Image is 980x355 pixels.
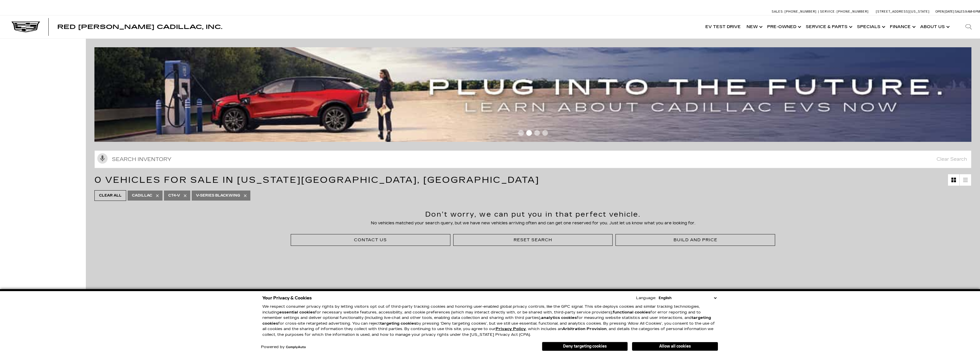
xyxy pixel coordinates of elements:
[837,10,869,13] span: [PHONE_NUMBER]
[94,47,976,142] img: ev-blog-post-banners4
[820,10,836,13] span: Service:
[935,10,954,13] span: Open [DATE]
[94,150,971,168] input: Search Inventory
[657,295,718,301] select: Language Select
[955,10,965,13] span: Sales:
[262,294,312,302] span: Your Privacy & Cookies
[208,221,858,225] p: No vehicles matched your search query, but we have new vehicles arriving often and can get one re...
[168,192,180,199] span: CT4-V
[772,10,818,13] a: Sales: [PHONE_NUMBER]
[632,342,718,351] button: Allow all cookies
[818,10,870,13] a: Service: [PHONE_NUMBER]
[744,15,764,38] a: New
[772,10,784,13] span: Sales:
[94,175,539,185] span: 0 Vehicles for Sale in [US_STATE][GEOGRAPHIC_DATA], [GEOGRAPHIC_DATA]
[262,304,718,338] p: We respect consumer privacy rights by letting visitors opt out of third-party tracking cookies an...
[208,211,858,218] h2: Don’t worry, we can put you in that perfect vehicle.
[57,23,222,30] span: Red [PERSON_NAME] Cadillac, Inc.
[534,130,540,136] span: Go to slide 3
[803,15,854,38] a: Service & Parts
[887,15,917,38] a: Finance
[99,192,122,199] span: Clear All
[965,10,980,13] span: 9 AM-6 PM
[514,237,552,243] div: Reset Search
[854,15,887,38] a: Specials
[674,237,717,243] div: Build and Price
[541,315,577,320] strong: analytics cookies
[57,24,222,30] a: Red [PERSON_NAME] Cadillac, Inc.
[702,15,744,38] a: EV Test Drive
[380,321,416,326] strong: targeting cookies
[876,10,930,13] a: [STREET_ADDRESS][US_STATE]
[636,296,656,300] div: Language:
[496,327,526,331] a: Privacy Policy
[615,234,775,246] div: Build and Price
[279,310,315,315] strong: essential cookies
[542,342,628,351] button: Deny targeting cookies
[518,130,524,136] span: Go to slide 1
[97,153,108,164] svg: Click to toggle on voice search
[11,21,40,32] img: Cadillac Dark Logo with Cadillac White Text
[354,237,387,243] div: Contact Us
[286,346,306,349] a: ComplyAuto
[453,234,613,246] div: Reset Search
[562,327,607,331] strong: Arbitration Provision
[132,192,152,199] span: Cadillac
[542,130,548,136] span: Go to slide 4
[196,192,240,199] span: V-Series Blackwing
[917,15,951,38] a: About Us
[526,130,532,136] span: Go to slide 2
[262,315,711,326] strong: targeting cookies
[764,15,803,38] a: Pre-Owned
[785,10,817,13] span: [PHONE_NUMBER]
[291,234,450,246] div: Contact Us
[261,345,306,349] div: Powered by
[613,310,650,315] strong: functional cookies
